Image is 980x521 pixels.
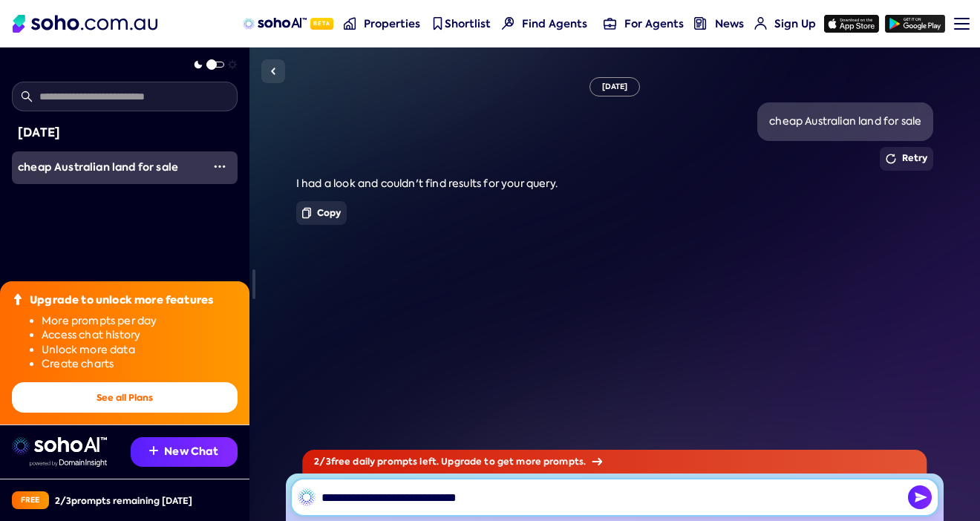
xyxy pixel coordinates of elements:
[42,343,238,358] li: Unlock more data
[42,314,238,329] li: More prompts per day
[18,160,178,174] span: cheap Australian land for sale
[715,16,744,31] span: News
[694,17,707,30] img: news-nav icon
[880,147,934,171] button: Retry
[885,15,945,33] img: google-play icon
[55,494,192,507] div: 2 / 3 prompts remaining [DATE]
[298,488,316,506] img: SohoAI logo black
[296,201,347,225] button: Copy
[243,18,306,30] img: sohoAI logo
[824,15,879,33] img: app-store icon
[592,458,602,465] img: Arrow icon
[30,459,107,467] img: Data provided by Domain Insight
[12,382,238,413] button: See all Plans
[302,207,311,219] img: Copy icon
[774,16,816,31] span: Sign Up
[431,17,444,30] img: shortlist-nav icon
[302,450,927,474] div: 2 / 3 free daily prompts left. Upgrade to get more prompts.
[131,437,238,467] button: New Chat
[149,446,158,455] img: Recommendation icon
[264,62,282,80] img: Sidebar toggle icon
[12,491,49,509] div: Free
[30,293,213,308] div: Upgrade to unlock more features
[769,114,921,129] div: cheap Australian land for sale
[908,485,932,509] button: Send
[604,17,616,30] img: for-agents-nav icon
[364,16,420,31] span: Properties
[344,17,356,30] img: properties-nav icon
[12,151,202,184] a: cheap Australian land for sale
[522,16,587,31] span: Find Agents
[296,177,558,190] span: I had a look and couldn't find results for your query.
[886,154,896,164] img: Retry icon
[624,16,684,31] span: For Agents
[214,160,226,172] img: More icon
[42,328,238,343] li: Access chat history
[12,293,24,305] img: Upgrade icon
[754,17,767,30] img: for-agents-nav icon
[13,15,157,33] img: Soho Logo
[12,437,107,455] img: sohoai logo
[589,77,641,96] div: [DATE]
[18,123,232,142] div: [DATE]
[908,485,932,509] img: Send icon
[42,357,238,372] li: Create charts
[310,18,333,30] span: Beta
[502,17,514,30] img: Find agents icon
[445,16,491,31] span: Shortlist
[18,160,202,175] div: cheap Australian land for sale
